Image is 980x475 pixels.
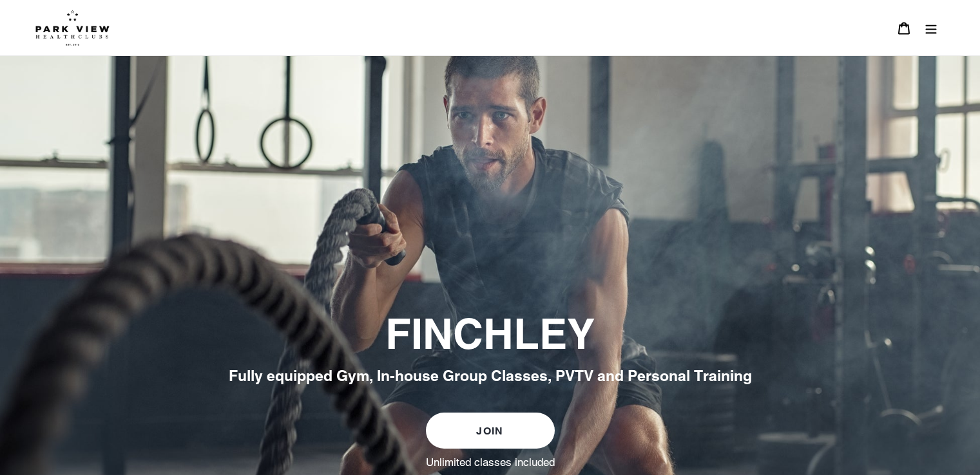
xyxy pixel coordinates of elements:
[139,310,841,360] h2: FINCHLEY
[229,367,752,384] span: Fully equipped Gym, In-house Group Classes, PVTV and Personal Training
[918,14,945,42] button: Menu
[426,455,555,469] label: Unlimited classes included
[426,413,555,449] a: JOIN
[35,10,110,46] img: Park view health clubs is a gym near you.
